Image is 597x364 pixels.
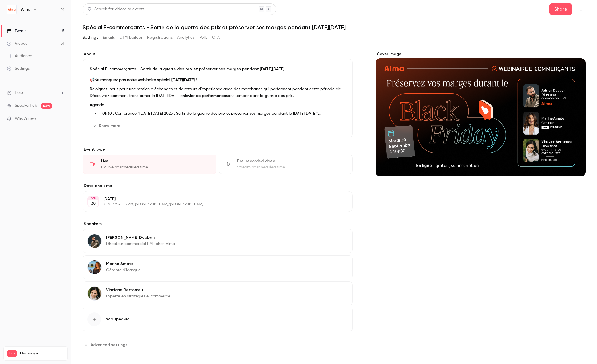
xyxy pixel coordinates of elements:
p: Experte en stratégies e-commerce [106,293,170,299]
div: Live [101,158,209,164]
div: Stream at scheduled time [237,164,345,170]
div: Marine AmatoMarine AmatoGérante d'Icasque [83,255,353,279]
div: Settings [7,66,30,71]
p: Gérante d'Icasque [106,267,141,273]
section: Cover image [376,51,586,176]
p: 📢 [90,77,346,83]
span: new [41,103,52,109]
button: Polls [199,33,208,42]
span: Pro [7,350,17,357]
button: Settings [83,33,98,42]
img: Vinciane Bertomeu [88,287,101,300]
div: SEP [88,196,98,200]
div: Search for videos or events [87,6,144,12]
p: 10:30 AM - 11:15 AM, [GEOGRAPHIC_DATA]/[GEOGRAPHIC_DATA] [103,202,323,207]
strong: Agenda : [90,103,106,107]
label: Cover image [376,51,586,57]
label: Speakers [83,221,353,227]
div: Go live at scheduled time [101,164,209,170]
img: Marine Amato [88,260,101,274]
div: Pre-recorded video [237,158,345,164]
p: 30 [91,201,96,206]
p: Spécial E-commerçants - Sortir de la guerre des prix et préserver ses marges pendant [DATE][DATE] [90,66,346,72]
button: UTM builder [120,33,143,42]
section: Advanced settings [83,340,353,349]
div: LiveGo live at scheduled time [83,155,216,174]
span: Help [15,90,23,96]
span: Advanced settings [91,342,127,348]
a: SpeakerHub [15,103,37,109]
div: Adrien Debbah[PERSON_NAME] DebbahDirecteur commercial PME chez Alma [83,229,353,253]
label: About [83,51,353,57]
h1: Spécial E-commerçants - Sortir de la guerre des prix et préserver ses marges pendant [DATE][DATE] [83,24,586,31]
button: Advanced settings [83,340,131,349]
p: [DATE] [103,196,323,202]
iframe: Noticeable Trigger [58,116,64,121]
div: Events [7,28,26,34]
p: Marine Amato [106,261,141,267]
img: Adrien Debbah [88,234,101,248]
span: Plan usage [20,351,64,356]
p: Rejoignez-nous pour une session d’échanges et de retours d’expérience avec des marchands qui perf... [90,86,346,99]
p: [PERSON_NAME] Debbah [106,235,175,240]
p: Directeur commercial PME chez Alma [106,241,175,247]
span: What's new [15,116,36,122]
div: Audience [7,53,32,59]
label: Date and time [83,183,353,189]
button: Share [549,3,572,15]
li: help-dropdown-opener [7,90,64,96]
button: Analytics [177,33,195,42]
button: Registrations [147,33,173,42]
strong: levier de performance [185,94,226,98]
h6: Alma [21,7,30,12]
div: Vinciane BertomeuVinciane BertomeuExperte en stratégies e-commerce [83,281,353,305]
img: Alma [7,5,16,14]
p: Vinciane Bertomeu [106,287,170,293]
div: Videos [7,41,27,46]
button: Show more [90,121,124,130]
strong: Ne manquez pas notre webinaire spécial [DATE][DATE] ! [95,78,197,82]
button: Emails [103,33,115,42]
li: 10h30 : Conférence “[DATE][DATE] 2025 : Sortir de la guerre des prix et préserver ses marges pend... [99,111,346,117]
div: Pre-recorded videoStream at scheduled time [219,155,352,174]
button: Add speaker [83,308,353,331]
button: CTA [212,33,220,42]
span: Add speaker [106,316,129,322]
p: Event type [83,147,353,152]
